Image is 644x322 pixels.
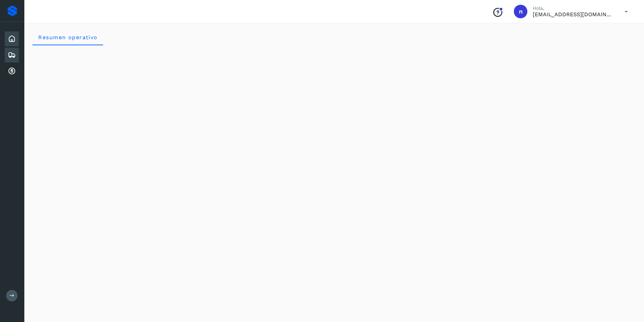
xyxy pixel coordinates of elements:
[533,5,614,11] p: Hola,
[5,64,19,79] div: Cuentas por cobrar
[38,34,98,41] span: Resumen operativo
[533,11,614,18] p: nchavez@aeo.mx
[5,31,19,46] div: Inicio
[5,48,19,63] div: Embarques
